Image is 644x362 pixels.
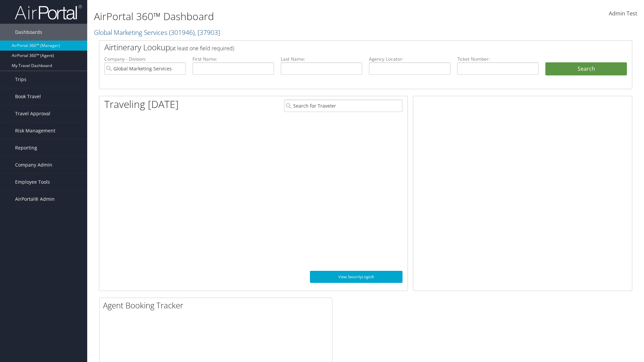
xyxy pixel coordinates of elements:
[15,139,37,156] span: Reporting
[15,4,82,20] img: airportal-logo.png
[545,62,627,76] button: Search
[94,9,456,23] h1: AirPortal 360™ Dashboard
[15,24,42,41] span: Dashboards
[609,10,637,17] span: Admin Test
[15,105,50,122] span: Travel Approval
[15,88,41,105] span: Book Travel
[170,45,234,52] span: (at least one field required)
[104,42,583,53] h2: Airtinerary Lookup
[281,56,362,62] label: Last Name:
[104,97,179,111] h1: Traveling [DATE]
[193,56,274,62] label: First Name:
[15,191,55,207] span: AirPortal® Admin
[310,271,402,283] a: View SecurityLogic®
[169,28,195,37] span: ( 301946 )
[195,28,220,37] span: , [ 37903 ]
[609,3,637,24] a: Admin Test
[15,174,50,190] span: Employee Tools
[457,56,539,62] label: Ticket Number:
[15,157,52,173] span: Company Admin
[284,100,402,112] input: Search for Traveler
[94,28,220,37] a: Global Marketing Services
[104,56,186,62] label: Company - Division:
[369,56,450,62] label: Agency Locator:
[15,71,26,88] span: Trips
[103,300,332,311] h2: Agent Booking Tracker
[15,122,55,139] span: Risk Management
